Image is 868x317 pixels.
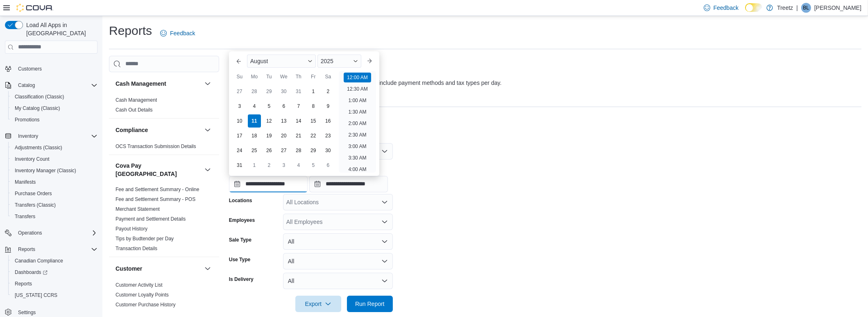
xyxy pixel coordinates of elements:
[15,80,38,90] button: Catalog
[18,246,35,253] span: Reports
[321,58,333,64] span: 2025
[233,129,246,142] div: day-17
[347,296,393,312] button: Run Report
[8,278,101,290] button: Reports
[714,4,739,12] span: Feedback
[345,153,369,163] li: 3:30 AM
[11,189,97,198] span: Purchase Orders
[11,103,63,113] a: My Catalog (Classic)
[248,100,261,113] div: day-4
[116,97,157,103] a: Cash Management
[15,244,39,254] button: Reports
[15,202,56,208] span: Transfers (Classic)
[11,200,59,210] a: Transfers (Classic)
[116,282,163,288] span: Customer Activity List
[801,3,811,13] div: Brandon Lee
[233,100,246,113] div: day-3
[116,126,201,134] button: Compliance
[15,80,97,90] span: Catalog
[11,143,97,153] span: Adjustments (Classic)
[229,237,252,243] label: Sale Type
[8,114,101,125] button: Promotions
[250,58,268,64] span: August
[8,199,101,211] button: Transfers (Classic)
[15,94,64,100] span: Classification (Classic)
[11,267,97,277] span: Dashboards
[11,143,66,153] a: Adjustments (Classic)
[11,212,97,221] span: Transfers
[8,176,101,188] button: Manifests
[11,279,97,289] span: Reports
[15,105,60,112] span: My Catalog (Classic)
[248,159,261,172] div: day-1
[11,279,35,289] a: Reports
[11,115,43,125] a: Promotions
[116,302,176,308] a: Customer Purchase History
[277,114,290,128] div: day-13
[11,115,97,125] span: Promotions
[292,70,305,83] div: Th
[248,70,261,83] div: Mo
[8,211,101,222] button: Transfers
[307,144,320,157] div: day-29
[8,188,101,199] button: Purchase Orders
[2,227,101,239] button: Operations
[116,187,199,192] a: Fee and Settlement Summary - Online
[277,159,290,172] div: day-3
[116,236,174,242] a: Tips by Budtender per Day
[263,70,276,83] div: Tu
[233,114,246,128] div: day-10
[8,153,101,165] button: Inventory Count
[283,273,393,289] button: All
[116,206,160,212] a: Merchant Statement
[11,189,55,198] a: Purchase Orders
[345,119,369,128] li: 2:00 AM
[11,212,39,221] a: Transfers
[292,85,305,98] div: day-31
[777,3,793,13] p: Treetz
[2,130,101,142] button: Inventory
[15,213,35,220] span: Transfers
[11,256,66,266] a: Canadian Compliance
[116,226,147,232] a: Payout History
[8,255,101,267] button: Canadian Compliance
[229,217,255,223] label: Employees
[2,244,101,255] button: Reports
[307,129,320,142] div: day-22
[344,84,371,94] li: 12:30 AM
[745,12,746,12] span: Dark Mode
[11,200,97,210] span: Transfers (Classic)
[2,63,101,75] button: Customers
[11,166,79,176] a: Inventory Manager (Classic)
[292,100,305,113] div: day-7
[11,177,97,187] span: Manifests
[229,176,308,192] input: Press the down key to enter a popover containing a calendar. Press the escape key to close the po...
[322,129,335,142] div: day-23
[277,129,290,142] div: day-20
[292,129,305,142] div: day-21
[322,159,335,172] div: day-6
[745,3,762,12] input: Dark Mode
[295,296,341,312] button: Export
[116,216,186,222] a: Payment and Settlement Details
[277,85,290,98] div: day-30
[233,159,246,172] div: day-31
[15,190,52,197] span: Purchase Orders
[15,244,97,254] span: Reports
[116,265,201,273] button: Customer
[345,164,369,174] li: 4:00 AM
[11,267,51,277] a: Dashboards
[116,97,157,103] span: Cash Management
[11,92,68,102] a: Classification (Classic)
[11,290,61,300] a: [US_STATE] CCRS
[116,245,157,252] span: Transaction Details
[116,196,195,202] a: Fee and Settlement Summary - POS
[339,71,376,173] ul: Time
[11,103,97,113] span: My Catalog (Classic)
[8,142,101,153] button: Adjustments (Classic)
[248,85,261,98] div: day-28
[116,186,199,193] span: Fee and Settlement Summary - Online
